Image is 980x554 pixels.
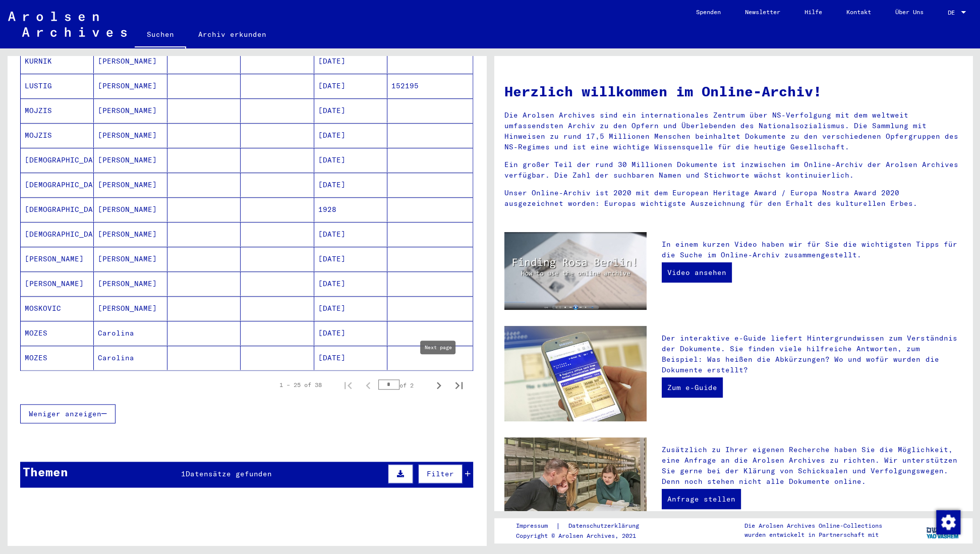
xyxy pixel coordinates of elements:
p: Unser Online-Archiv ist 2020 mit dem European Heritage Award / Europa Nostra Award 2020 ausgezeic... [504,188,963,209]
button: Previous page [358,375,378,395]
mat-cell: [PERSON_NAME] [94,49,167,73]
a: Impressum [516,521,556,531]
mat-cell: [PERSON_NAME] [94,271,167,296]
span: DE [948,9,959,16]
p: wurden entwickelt in Partnerschaft mit [744,530,882,539]
mat-cell: [DATE] [314,49,387,73]
a: Anfrage stellen [662,489,741,509]
mat-cell: [DEMOGRAPHIC_DATA] [21,222,94,246]
a: Video ansehen [662,262,732,283]
mat-cell: [DATE] [314,148,387,172]
p: Ein großer Teil der rund 30 Millionen Dokumente ist inzwischen im Online-Archiv der Arolsen Archi... [504,159,963,181]
mat-cell: MOJZIS [21,123,94,147]
p: In einem kurzen Video haben wir für Sie die wichtigsten Tipps für die Suche im Online-Archiv zusa... [662,239,962,260]
mat-cell: MOZES [21,321,94,345]
mat-cell: [DATE] [314,321,387,345]
mat-cell: MOSKOVIC [21,296,94,320]
mat-cell: KURNIK [21,49,94,73]
div: | [516,521,651,531]
p: Der interaktive e-Guide liefert Hintergrundwissen zum Verständnis der Dokumente. Sie finden viele... [662,333,962,375]
mat-cell: [DATE] [314,74,387,98]
a: Suchen [135,22,186,48]
mat-cell: Carolina [94,346,167,370]
img: eguide.jpg [504,326,647,421]
mat-cell: [DEMOGRAPHIC_DATA] [21,148,94,172]
mat-cell: [DATE] [314,346,387,370]
button: Filter [418,464,463,483]
div: 1 – 25 of 38 [279,380,322,390]
p: Copyright © Arolsen Archives, 2021 [516,531,651,540]
span: Weniger anzeigen [29,409,101,418]
mat-cell: [PERSON_NAME] [94,74,167,98]
button: Last page [449,375,469,395]
mat-cell: [PERSON_NAME] [94,197,167,221]
a: Datenschutzerklärung [560,521,651,531]
mat-cell: [DATE] [314,271,387,296]
p: Die Arolsen Archives Online-Collections [744,521,882,530]
mat-cell: [PERSON_NAME] [94,247,167,271]
img: video.jpg [504,232,647,310]
mat-cell: [DATE] [314,123,387,147]
mat-cell: MOZES [21,346,94,370]
img: Arolsen_neg.svg [8,12,127,37]
mat-cell: [DATE] [314,296,387,320]
p: Zusätzlich zu Ihrer eigenen Recherche haben Sie die Möglichkeit, eine Anfrage an die Arolsen Arch... [662,445,962,487]
div: Themen [23,463,68,481]
p: Die Arolsen Archives sind ein internationales Zentrum über NS-Verfolgung mit dem weltweit umfasse... [504,110,963,152]
mat-cell: [PERSON_NAME] [21,271,94,296]
mat-cell: 152195 [387,74,472,98]
mat-cell: [DATE] [314,173,387,197]
mat-cell: Carolina [94,321,167,345]
span: Datensätze gefunden [186,469,272,478]
mat-cell: [DEMOGRAPHIC_DATA] [21,197,94,221]
mat-cell: MOJZIS [21,98,94,123]
mat-cell: [PERSON_NAME] [94,222,167,246]
mat-cell: 1928 [314,197,387,221]
mat-cell: [DEMOGRAPHIC_DATA] [21,173,94,197]
a: Archiv erkunden [186,22,278,46]
a: Zum e-Guide [662,377,723,398]
mat-cell: [DATE] [314,222,387,246]
h1: Herzlich willkommen im Online-Archiv! [504,81,963,102]
mat-cell: [PERSON_NAME] [94,173,167,197]
mat-cell: [DATE] [314,247,387,271]
mat-cell: [PERSON_NAME] [94,123,167,147]
span: 1 [181,469,186,478]
mat-cell: [PERSON_NAME] [21,247,94,271]
img: inquiries.jpg [504,437,647,533]
img: Zustimmung ändern [936,510,960,534]
img: yv_logo.png [924,518,962,543]
mat-cell: [PERSON_NAME] [94,296,167,320]
mat-cell: [PERSON_NAME] [94,98,167,123]
div: of 2 [378,380,429,390]
button: Weniger anzeigen [20,404,116,423]
div: Zustimmung ändern [936,510,960,534]
mat-cell: [DATE] [314,98,387,123]
button: First page [338,375,358,395]
mat-cell: [PERSON_NAME] [94,148,167,172]
mat-cell: LUSTIG [21,74,94,98]
button: Next page [429,375,449,395]
span: Filter [427,469,454,478]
